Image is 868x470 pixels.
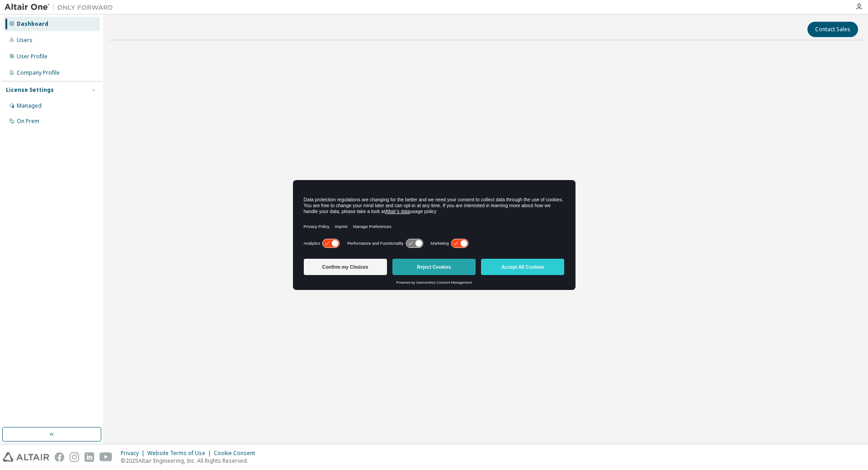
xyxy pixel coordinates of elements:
[17,102,42,109] div: Managed
[807,22,858,37] button: Contact Sales
[99,452,113,462] img: youtube.svg
[17,53,47,60] div: User Profile
[214,450,260,457] div: Cookie Consent
[17,37,33,44] div: Users
[17,20,48,28] div: Dashboard
[6,86,54,94] div: License Settings
[121,457,260,465] p: © 2025 Altair Engineering, Inc. All Rights Reserved.
[85,452,94,462] img: linkedin.svg
[5,3,118,12] img: Altair One
[17,69,60,76] div: Company Profile
[147,450,214,457] div: Website Terms of Use
[17,118,39,125] div: On Prem
[121,450,147,457] div: Privacy
[55,452,64,462] img: facebook.svg
[70,452,79,462] img: instagram.svg
[3,452,49,462] img: altair_logo.svg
